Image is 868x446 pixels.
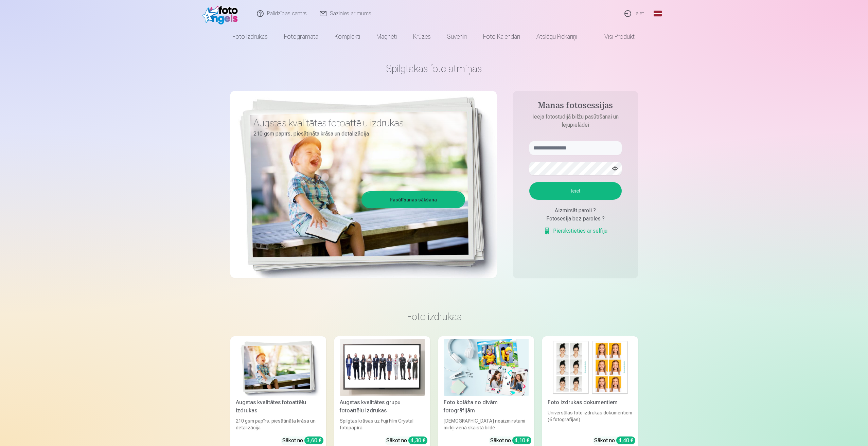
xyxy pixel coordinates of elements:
[282,436,323,445] div: Sākot no
[362,192,464,207] a: Pasūtīšanas sākšana
[441,398,531,415] div: Foto kolāža no divām fotogrāfijām
[529,182,622,200] button: Ieiet
[490,436,531,445] div: Sākot no
[337,398,427,415] div: Augstas kvalitātes grupu fotoattēlu izdrukas
[224,27,276,46] a: Foto izdrukas
[439,27,475,46] a: Suvenīri
[337,417,427,431] div: Spilgtas krāsas uz Fuji Film Crystal fotopapīra
[585,27,644,46] a: Visi produkti
[276,27,326,46] a: Fotogrāmata
[253,129,460,139] p: 210 gsm papīrs, piesātināta krāsa un detalizācija
[548,339,633,396] img: Foto izdrukas dokumentiem
[408,436,427,444] div: 4,30 €
[233,417,323,431] div: 210 gsm papīrs, piesātināta krāsa un detalizācija
[236,339,321,396] img: Augstas kvalitātes fotoattēlu izdrukas
[326,27,368,46] a: Komplekti
[545,398,635,407] div: Foto izdrukas dokumentiem
[230,63,638,75] h1: Spilgtākās foto atmiņas
[340,339,425,396] img: Augstas kvalitātes grupu fotoattēlu izdrukas
[528,27,585,46] a: Atslēgu piekariņi
[545,409,635,431] div: Universālas foto izdrukas dokumentiem (6 fotogrāfijas)
[594,436,635,445] div: Sākot no
[529,215,622,223] div: Fotosesija bez paroles ?
[444,339,529,396] img: Foto kolāža no divām fotogrāfijām
[441,417,531,431] div: [DEMOGRAPHIC_DATA] neaizmirstami mirkļi vienā skaistā bildē
[236,310,633,323] h3: Foto izdrukas
[405,27,439,46] a: Krūzes
[522,101,628,113] h4: Manas fotosessijas
[233,398,323,415] div: Augstas kvalitātes fotoattēlu izdrukas
[386,436,427,445] div: Sākot no
[475,27,528,46] a: Foto kalendāri
[253,117,460,129] h3: Augstas kvalitātes fotoattēlu izdrukas
[512,436,531,444] div: 4,10 €
[522,113,628,129] p: Ieeja fotostudijā bilžu pasūtīšanai un lejupielādei
[544,227,607,235] a: Pierakstieties ar selfiju
[529,207,622,215] div: Aizmirsāt paroli ?
[368,27,405,46] a: Magnēti
[304,436,323,444] div: 3,60 €
[202,3,242,24] img: /fa1
[616,436,635,444] div: 4,40 €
